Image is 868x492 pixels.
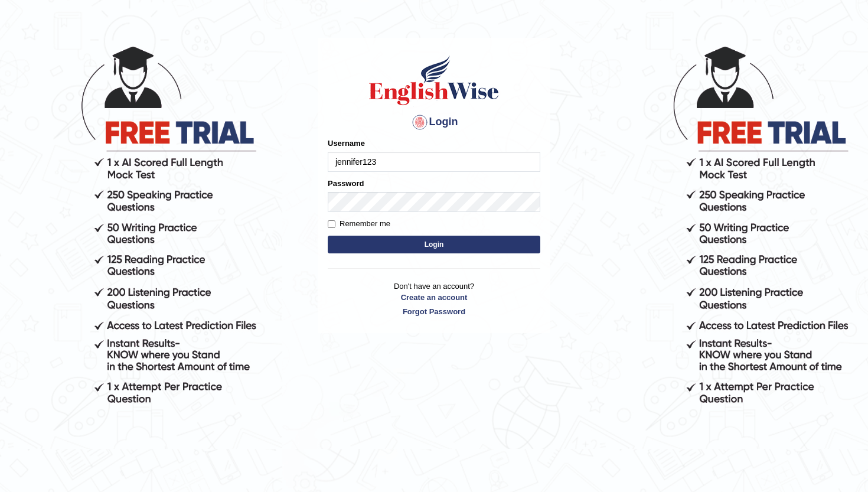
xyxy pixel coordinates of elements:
[367,54,501,107] img: Logo of English Wise sign in for intelligent practice with AI
[328,220,335,228] input: Remember me
[328,281,540,317] p: Don't have an account?
[328,138,365,149] label: Username
[328,292,540,303] a: Create an account
[328,218,390,230] label: Remember me
[328,113,540,132] h4: Login
[328,178,364,189] label: Password
[328,236,540,253] button: Login
[328,306,540,317] a: Forgot Password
